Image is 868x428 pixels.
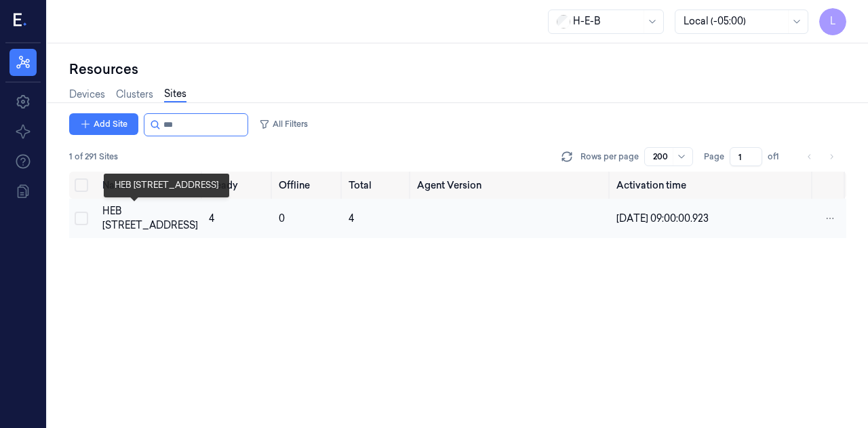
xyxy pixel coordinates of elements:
[704,151,724,163] span: Page
[343,172,412,199] th: Total
[75,212,88,225] button: Select row
[412,172,611,199] th: Agent Version
[69,87,105,102] a: Devices
[116,87,153,102] a: Clusters
[69,151,118,163] span: 1 of 291 Sites
[254,113,313,135] button: All Filters
[203,172,273,199] th: Ready
[75,178,88,192] button: Select all
[611,172,814,199] th: Activation time
[164,87,186,102] a: Sites
[349,212,354,225] span: 4
[209,212,214,225] span: 4
[273,172,343,199] th: Offline
[616,212,709,225] span: [DATE] 09:00:00.923
[768,151,789,163] span: of 1
[102,204,198,233] div: HEB [STREET_ADDRESS]
[800,147,841,166] nav: pagination
[97,172,203,199] th: Name
[69,60,846,79] div: Resources
[819,8,846,35] button: L
[69,113,138,135] button: Add Site
[279,212,285,225] span: 0
[580,151,639,163] p: Rows per page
